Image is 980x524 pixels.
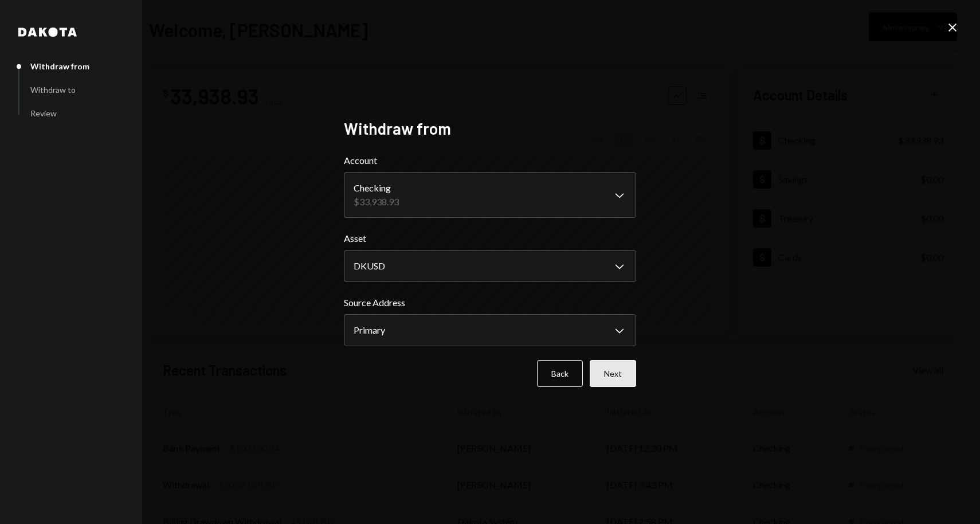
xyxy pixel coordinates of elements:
[30,61,89,71] div: Withdraw from
[344,172,636,218] button: Account
[590,360,636,387] button: Next
[344,250,636,282] button: Asset
[537,360,583,387] button: Back
[344,296,636,310] label: Source Address
[30,85,76,95] div: Withdraw to
[344,232,636,245] label: Asset
[344,154,636,167] label: Account
[344,118,636,140] h2: Withdraw from
[344,314,636,346] button: Source Address
[30,108,57,118] div: Review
